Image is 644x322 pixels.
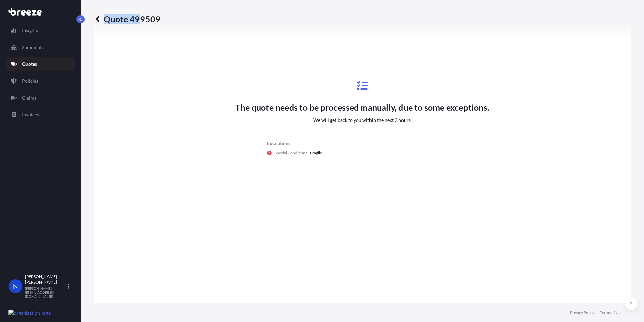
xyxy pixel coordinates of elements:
img: organization-logo [8,310,51,316]
a: Policies [6,74,75,88]
p: Fragile [310,150,322,156]
p: [PERSON_NAME][EMAIL_ADDRESS][DOMAIN_NAME] [25,286,67,298]
p: Invoices [22,111,39,118]
p: Policies [22,78,38,84]
span: N [13,283,18,290]
p: Exceptions: [267,140,458,147]
p: Insights [22,27,38,34]
p: Quotes [22,61,37,68]
p: [PERSON_NAME] [PERSON_NAME] [25,274,67,285]
a: Privacy Policy [570,310,594,315]
p: Shipments [22,44,44,51]
p: The quote needs to be processed manually, due to some exceptions. [235,102,489,113]
a: Shipments [6,41,75,54]
a: Insights [6,24,75,37]
p: Claims [22,95,36,101]
a: Invoices [6,108,75,122]
p: Special Conditions [275,150,307,156]
p: Quote 499509 [94,14,160,24]
p: We will get back to you within the next 2 hours. [313,117,412,124]
a: Terms of Use [600,310,622,315]
a: Claims [6,91,75,105]
a: Quotes [6,57,75,71]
